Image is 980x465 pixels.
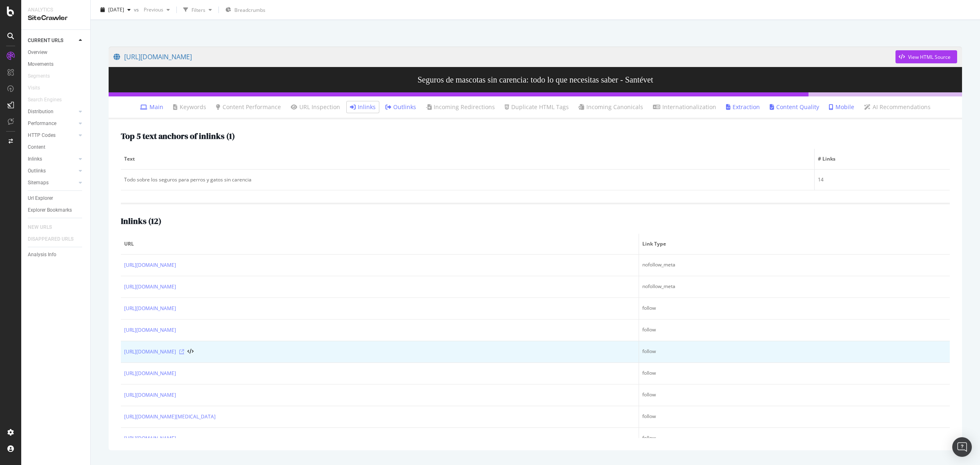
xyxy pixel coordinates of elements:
[28,48,47,57] div: Overview
[28,206,85,215] a: Explorer Bookmarks
[124,261,176,269] a: [URL][DOMAIN_NAME]
[134,6,140,13] span: vs
[234,7,265,13] span: Breadcrumbs
[28,84,48,92] a: Visits
[28,155,42,163] div: Inlinks
[140,6,163,13] span: Previous
[639,341,950,363] td: follow
[28,119,56,128] div: Performance
[109,67,962,92] h3: Seguros de mascotas sin carencia: todo lo que necesitas saber - Santévet
[28,7,84,13] div: Analytics
[28,206,72,215] div: Explorer Bookmarks
[291,103,340,111] a: URL Inspection
[864,103,931,111] a: AI Recommendations
[28,155,76,163] a: Inlinks
[28,13,84,23] div: SiteCrawler
[639,363,950,385] td: follow
[818,155,944,163] span: # Links
[124,326,176,334] a: [URL][DOMAIN_NAME]
[28,235,82,244] a: DISAPPEARED URLS
[726,103,760,111] a: Extraction
[28,223,52,232] div: NEW URLS
[28,143,45,152] div: Content
[140,103,163,111] a: Main
[192,6,205,13] div: Filters
[97,3,134,16] button: [DATE]
[28,107,53,116] div: Distribution
[829,103,854,111] a: Mobile
[28,167,46,175] div: Outlinks
[639,385,950,406] td: follow
[28,72,50,80] div: Segments
[121,132,235,141] h2: Top 5 text anchors of inlinks ( 1 )
[770,103,819,111] a: Content Quality
[124,369,176,378] a: [URL][DOMAIN_NAME]
[639,298,950,320] td: follow
[28,96,62,104] div: Search Engines
[28,60,85,69] a: Movements
[350,103,376,111] a: Inlinks
[124,304,176,313] a: [URL][DOMAIN_NAME]
[28,194,53,203] div: Url Explorer
[579,103,643,111] a: Incoming Canonicals
[124,155,809,163] span: Text
[952,437,972,457] div: Open Intercom Messenger
[28,36,76,45] a: CURRENT URLS
[908,54,951,60] div: View HTML Source
[28,48,85,57] a: Overview
[28,250,56,259] div: Analysis Info
[124,240,633,248] span: URL
[124,283,176,291] a: [URL][DOMAIN_NAME]
[28,60,53,69] div: Movements
[28,107,76,116] a: Distribution
[639,428,950,449] td: follow
[505,103,569,111] a: Duplicate HTML Tags
[173,103,206,111] a: Keywords
[28,250,85,259] a: Analysis Info
[124,413,216,421] a: [URL][DOMAIN_NAME][MEDICAL_DATA]
[124,176,811,183] div: Todo sobre los seguros para perros y gatos sin carencia
[180,3,215,16] button: Filters
[108,6,124,13] span: 2025 Sep. 8th
[140,3,173,16] button: Previous
[28,36,63,45] div: CURRENT URLS
[28,179,76,187] a: Sitemaps
[28,131,76,140] a: HTTP Codes
[28,167,76,175] a: Outlinks
[216,103,281,111] a: Content Performance
[28,96,70,104] a: Search Engines
[124,348,176,356] a: [URL][DOMAIN_NAME]
[222,3,269,16] button: Breadcrumbs
[639,255,950,276] td: nofollow_meta
[895,50,957,63] button: View HTML Source
[426,103,495,111] a: Incoming Redirections
[187,349,194,355] button: View HTML Source
[653,103,716,111] a: Internationalization
[28,131,56,140] div: HTTP Codes
[642,240,944,248] span: Link Type
[28,119,76,128] a: Performance
[124,391,176,399] a: [URL][DOMAIN_NAME]
[114,47,895,67] a: [URL][DOMAIN_NAME]
[179,349,184,354] a: Visit Online Page
[385,103,416,111] a: Outlinks
[639,320,950,341] td: follow
[121,217,161,226] h2: Inlinks ( 12 )
[28,84,40,92] div: Visits
[28,223,60,232] a: NEW URLS
[124,434,176,443] a: [URL][DOMAIN_NAME]
[818,176,947,183] div: 14
[28,72,58,80] a: Segments
[28,235,73,244] div: DISAPPEARED URLS
[28,179,49,187] div: Sitemaps
[639,276,950,298] td: nofollow_meta
[28,143,85,152] a: Content
[639,406,950,428] td: follow
[28,194,85,203] a: Url Explorer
